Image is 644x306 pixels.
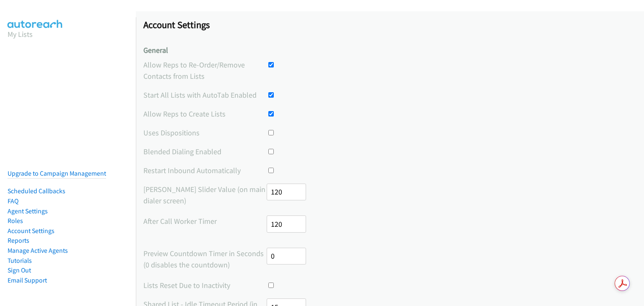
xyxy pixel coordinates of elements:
a: Upgrade to Campaign Management [8,169,106,177]
a: Sign Out [8,266,31,274]
a: My Lists [8,29,33,39]
a: Scheduled Callbacks [8,187,65,195]
a: Manage Active Agents [8,246,68,254]
h4: General [143,46,636,55]
label: Restart Inbound Automatically [143,165,267,176]
a: Tutorials [8,257,32,265]
a: Reports [8,236,29,244]
a: Account Settings [8,227,55,235]
label: Preview Countdown Timer in Seconds (0 disables the countdown) [143,248,267,270]
label: Allow Reps to Create Lists [143,108,267,119]
label: [PERSON_NAME] Slider Value (on main dialer screen) [143,184,267,206]
a: Agent Settings [8,207,48,215]
h1: Account Settings [143,19,636,31]
label: Blended Dialing Enabled [143,146,267,157]
label: Lists Reset Due to Inactivity [143,280,267,291]
a: Roles [8,217,23,225]
label: Allow Reps to Re-Order/Remove Contacts from Lists [143,59,267,82]
a: FAQ [8,197,18,205]
a: Email Support [8,276,47,284]
label: After Call Worker Timer [143,215,267,227]
label: Uses Dispositions [143,127,267,138]
label: Start All Lists with AutoTab Enabled [143,89,267,101]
